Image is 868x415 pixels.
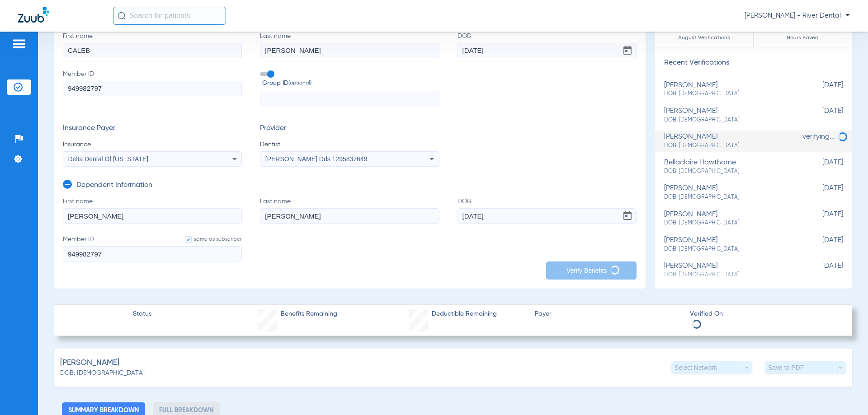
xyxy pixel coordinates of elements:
input: First name [63,43,242,58]
label: Last name [260,197,439,224]
button: Verify Benefits [546,261,637,280]
img: Zuub Logo [18,7,49,23]
button: Open calendar [618,207,637,225]
label: First name [63,197,242,224]
span: Group ID [262,79,439,88]
label: Member ID [63,235,242,261]
span: DOB: [DEMOGRAPHIC_DATA] [664,116,798,124]
div: [PERSON_NAME] [664,107,798,124]
span: DOB: [DEMOGRAPHIC_DATA] [60,368,145,378]
span: DOB: [DEMOGRAPHIC_DATA] [664,219,798,227]
label: Member ID [63,70,242,107]
span: Insurance [63,140,242,149]
span: DOB: [DEMOGRAPHIC_DATA] [664,90,798,98]
span: [PERSON_NAME] Dds 1295837649 [265,155,368,163]
span: [PERSON_NAME] [60,357,119,368]
span: Dentist [260,140,439,149]
span: DOB: [DEMOGRAPHIC_DATA] [664,193,798,201]
input: Search for patients [113,7,226,25]
div: bellaclaire hawthorne [664,159,798,175]
input: First name [63,208,242,224]
iframe: Chat Widget [823,372,868,415]
img: hamburger-icon [12,38,26,49]
span: Hours Saved [754,33,852,42]
div: [PERSON_NAME] [664,184,798,201]
div: [PERSON_NAME] [664,210,798,227]
input: Last name [260,43,439,58]
div: [PERSON_NAME] [664,133,798,149]
span: August Verifications [655,33,753,42]
h3: Provider [260,124,439,133]
span: [DATE] [798,210,843,227]
input: Member ID [63,81,242,96]
span: [DATE] [798,159,843,175]
input: Last name [260,208,439,224]
span: Payer [535,309,682,319]
span: Delta Dental Of [US_STATE] [68,155,149,163]
label: Last name [260,32,439,58]
span: Benefits Remaining [281,309,337,319]
input: Member IDsame as subscriber [63,246,242,261]
span: DOB: [DEMOGRAPHIC_DATA] [664,168,798,176]
span: DOB: [DEMOGRAPHIC_DATA] [664,142,798,150]
label: First name [63,32,242,58]
span: verifying... [802,133,835,140]
button: Open calendar [618,42,637,60]
input: DOBOpen calendar [458,43,637,58]
div: [PERSON_NAME] [664,262,798,279]
span: Verified On [690,309,837,319]
span: Status [133,309,151,319]
label: DOB [458,197,637,224]
div: [PERSON_NAME] [664,81,798,98]
span: [DATE] [798,236,843,253]
label: same as subscriber [176,235,242,244]
span: Deductible Remaining [432,309,497,319]
h3: Insurance Payer [63,124,242,133]
span: [DATE] [798,262,843,279]
small: (optional) [288,79,311,88]
span: [DATE] [798,107,843,124]
span: [PERSON_NAME] - River Dental [745,11,850,20]
span: [DATE] [798,184,843,201]
h3: Recent Verifications [655,59,852,68]
label: DOB [458,32,637,58]
span: DOB: [DEMOGRAPHIC_DATA] [664,245,798,253]
input: DOBOpen calendar [458,208,637,224]
span: [DATE] [798,81,843,98]
div: [PERSON_NAME] [664,236,798,253]
h3: Dependent Information [76,181,152,190]
img: Search Icon [118,12,126,20]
